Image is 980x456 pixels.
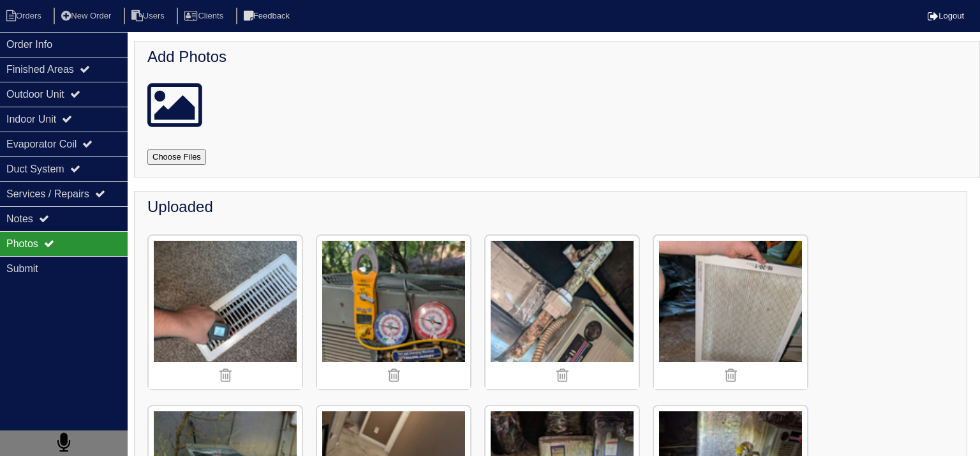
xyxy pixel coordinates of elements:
[236,8,300,25] li: Feedback
[928,11,964,20] a: Logout
[149,236,302,389] img: w6604e6j1u8ot3fmo4gpx87mgx4k
[177,11,234,20] a: Clients
[317,236,470,389] img: kaq8zui5ena028qnhypeq0rajm0c
[124,11,175,20] a: Users
[124,8,175,25] li: Users
[147,198,960,217] h4: Uploaded
[654,236,807,389] img: ywm1jrxd3ml4gu0np0vg17h3ah3f
[147,48,973,66] h4: Add Photos
[54,8,121,25] li: New Order
[177,8,234,25] li: Clients
[54,11,121,20] a: New Order
[486,236,639,389] img: 3kwrbgnjx2um03ekxhdvozz8bmok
